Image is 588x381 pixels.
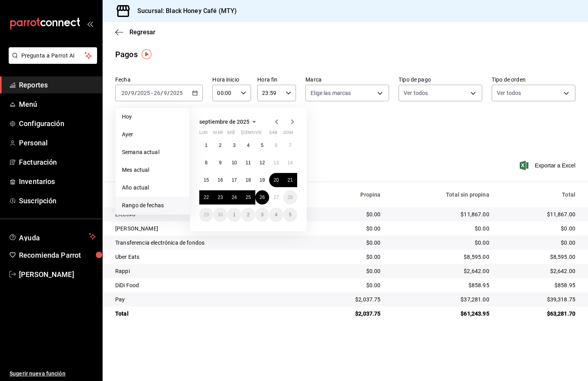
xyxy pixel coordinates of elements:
span: Recomienda Parrot [19,250,96,260]
div: $2,037.75 [319,310,380,318]
div: $61,243.95 [393,310,489,318]
abbr: 22 de septiembre de 2025 [204,195,209,200]
button: 10 de septiembre de 2025 [227,156,241,170]
div: Transferencia electrónica de fondos [115,239,307,247]
abbr: 2 de octubre de 2025 [247,212,250,217]
abbr: sábado [269,130,277,138]
button: 21 de septiembre de 2025 [283,173,297,187]
span: Ver todos [497,89,521,97]
abbr: 6 de septiembre de 2025 [275,143,277,148]
abbr: 3 de octubre de 2025 [261,212,264,217]
input: -- [121,90,128,96]
abbr: 29 de septiembre de 2025 [204,212,209,217]
abbr: 16 de septiembre de 2025 [217,177,223,183]
div: $0.00 [319,281,380,289]
abbr: domingo [283,130,293,138]
abbr: 17 de septiembre de 2025 [232,177,237,183]
span: Suscripción [19,195,96,206]
button: 16 de septiembre de 2025 [213,173,227,187]
abbr: 23 de septiembre de 2025 [217,195,223,200]
button: 26 de septiembre de 2025 [255,190,269,204]
span: / [128,90,131,96]
button: 12 de septiembre de 2025 [255,156,269,170]
button: 23 de septiembre de 2025 [213,190,227,204]
button: 20 de septiembre de 2025 [269,173,283,187]
button: 5 de octubre de 2025 [283,208,297,222]
button: 2 de septiembre de 2025 [213,138,227,152]
button: 7 de septiembre de 2025 [283,138,297,152]
abbr: 10 de septiembre de 2025 [232,160,237,165]
button: 19 de septiembre de 2025 [255,173,269,187]
abbr: 5 de septiembre de 2025 [261,143,264,148]
abbr: jueves [241,130,288,138]
button: 22 de septiembre de 2025 [199,190,213,204]
abbr: 3 de septiembre de 2025 [233,143,236,148]
div: $8,595.00 [393,253,489,261]
abbr: 12 de septiembre de 2025 [260,160,265,165]
div: $0.00 [319,210,380,218]
button: 11 de septiembre de 2025 [241,156,255,170]
div: $39,318.75 [502,296,575,303]
button: open_drawer_menu [87,20,93,27]
span: Facturación [19,157,96,167]
label: Hora inicio [212,77,251,82]
abbr: martes [213,130,223,138]
div: $2,037.75 [319,296,380,303]
button: 4 de septiembre de 2025 [241,138,255,152]
div: DiDi Food [115,281,307,289]
abbr: 11 de septiembre de 2025 [245,160,251,165]
div: Pay [115,296,307,303]
abbr: 1 de septiembre de 2025 [205,143,208,148]
button: 3 de septiembre de 2025 [227,138,241,152]
button: 14 de septiembre de 2025 [283,156,297,170]
abbr: lunes [199,130,208,138]
div: $858.95 [502,281,575,289]
abbr: 27 de septiembre de 2025 [273,195,279,200]
button: 2 de octubre de 2025 [241,208,255,222]
button: septiembre de 2025 [199,117,259,126]
input: -- [131,90,135,96]
div: $0.00 [319,239,380,247]
abbr: 25 de septiembre de 2025 [245,195,251,200]
abbr: 30 de septiembre de 2025 [217,212,223,217]
abbr: viernes [255,130,262,138]
button: 27 de septiembre de 2025 [269,190,283,204]
span: Personal [19,138,96,148]
abbr: 8 de septiembre de 2025 [205,160,208,165]
button: 25 de septiembre de 2025 [241,190,255,204]
span: - [151,90,153,96]
label: Hora fin [257,77,296,82]
span: Año actual [122,184,183,192]
abbr: 14 de septiembre de 2025 [288,160,293,165]
div: Rappi [115,267,307,275]
abbr: 18 de septiembre de 2025 [245,177,251,183]
div: Propina [319,191,380,198]
abbr: miércoles [227,130,235,138]
button: 29 de septiembre de 2025 [199,208,213,222]
button: 15 de septiembre de 2025 [199,173,213,187]
label: Tipo de orden [492,77,575,82]
span: Ver todos [404,89,428,97]
abbr: 21 de septiembre de 2025 [288,177,293,183]
span: Regresar [129,28,155,36]
button: 30 de septiembre de 2025 [213,208,227,222]
span: Inventarios [19,176,96,187]
button: 13 de septiembre de 2025 [269,156,283,170]
span: septiembre de 2025 [199,119,249,125]
button: 24 de septiembre de 2025 [227,190,241,204]
div: $2,642.00 [393,267,489,275]
span: Reportes [19,80,96,90]
label: Marca [305,77,389,82]
button: 6 de septiembre de 2025 [269,138,283,152]
a: Pregunta a Parrot AI [6,57,97,65]
abbr: 24 de septiembre de 2025 [232,195,237,200]
span: / [161,90,163,96]
span: Ayuda [19,232,86,241]
span: / [167,90,170,96]
span: Elige las marcas [311,89,351,97]
div: $0.00 [319,253,380,261]
div: Total [502,191,575,198]
img: Tooltip marker [142,49,152,59]
input: ---- [137,90,150,96]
